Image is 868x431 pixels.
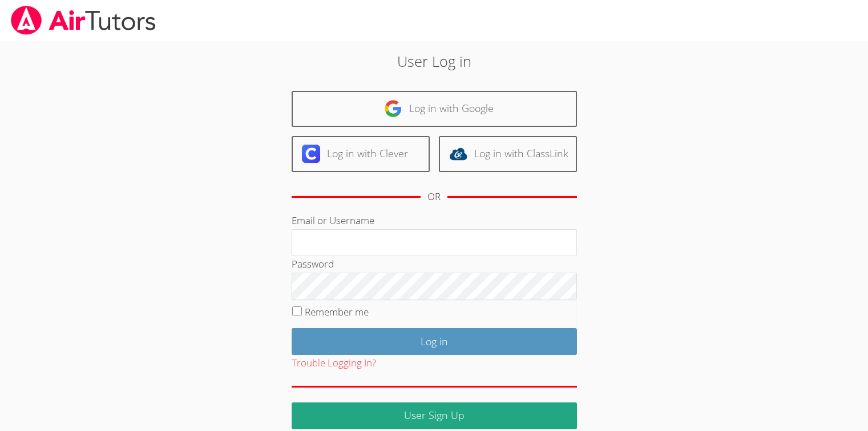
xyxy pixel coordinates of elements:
button: Trouble Logging In? [292,355,376,372]
a: Log in with Google [292,91,577,127]
img: google-logo-50288ca7cdecda66e5e0955fdab243c47b7ad437acaf1139b6f446037453330a.svg [384,99,402,118]
label: Password [292,257,334,270]
a: Log in with ClassLink [439,136,577,172]
div: OR [427,189,441,205]
img: airtutors_banner-c4298cdbf04f3fff15de1276eac7730deb9818008684d7c2e4769d2f7ddbe033.png [10,6,157,35]
a: User Sign Up [292,402,577,429]
label: Remember me [305,305,369,318]
img: classlink-logo-d6bb404cc1216ec64c9a2012d9dc4662098be43eaf13dc465df04b49fa7ab582.svg [449,145,467,163]
input: Log in [292,328,577,355]
h2: User Log in [200,50,668,72]
a: Log in with Clever [292,136,430,172]
img: clever-logo-6eab21bc6e7a338710f1a6ff85c0baf02591cd810cc4098c63d3a4b26e2feb20.svg [302,145,320,163]
label: Email or Username [292,214,374,227]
